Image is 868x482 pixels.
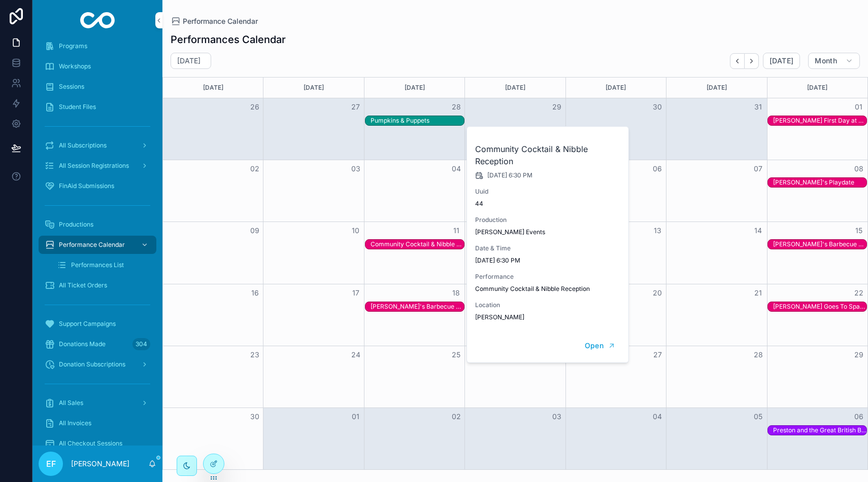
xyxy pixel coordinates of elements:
a: Sessions [39,78,156,96]
button: 10 [350,225,362,237]
span: Production [475,216,621,224]
button: 31 [752,101,764,113]
span: Performance Calendar [59,241,125,249]
span: [PERSON_NAME] Events [475,228,621,236]
div: scrollable content [32,41,162,446]
div: [PERSON_NAME] First Day at Superschool [773,117,866,125]
a: All Sales [39,394,156,412]
h2: [DATE] [177,56,201,66]
div: [PERSON_NAME] Goes To Space [773,303,866,311]
button: 26 [249,101,261,113]
div: Jeeves's Playdate [773,178,866,187]
a: Student Files [39,98,156,116]
button: 30 [249,411,261,423]
button: 21 [752,287,764,299]
div: Preston and the Great British Baking Adventure [773,426,866,434]
a: Productions [39,215,156,234]
button: 11 [450,225,462,237]
div: [DATE] [466,78,563,98]
div: Community Cocktail & Nibble Reception [371,240,464,249]
button: 04 [450,163,462,175]
span: Donation Subscriptions [59,360,125,368]
button: 08 [853,163,865,175]
span: All Invoices [59,419,91,427]
img: App logo [80,12,115,28]
button: 07 [752,163,764,175]
button: 01 [350,411,362,423]
span: Support Campaigns [59,320,116,328]
button: 04 [651,411,663,423]
button: 25 [450,349,462,361]
span: Uuid [475,188,621,196]
button: Month [808,53,860,69]
button: 18 [450,287,462,299]
a: Donation Subscriptions [39,355,156,374]
span: [PERSON_NAME] [475,313,621,321]
div: Jinx's Barbecue Bash [773,240,866,249]
span: All Ticket Orders [59,281,107,289]
button: 17 [350,287,362,299]
span: All Session Registrations [59,162,129,170]
span: Sessions [59,83,84,91]
a: All Ticket Orders [39,276,156,294]
button: 30 [651,101,663,113]
button: Open [578,338,622,354]
div: [DATE] [265,78,362,98]
h1: Performances Calendar [171,32,286,47]
button: 05 [752,411,764,423]
button: Back [730,53,745,69]
button: 01 [853,101,865,113]
span: FinAid Submissions [59,182,114,190]
span: Performance Calendar [183,16,258,26]
span: 44 [475,200,621,208]
div: [DATE] [567,78,664,98]
div: [DATE] [769,78,866,98]
div: [DATE] [668,78,765,98]
span: [DATE] 6:30 PM [487,171,532,179]
button: 27 [350,101,362,113]
div: Grady's First Day at Superschool [773,116,866,125]
button: 13 [651,225,663,237]
span: All Subscriptions [59,141,107,150]
a: FinAid Submissions [39,177,156,195]
span: Performances List [71,261,124,269]
a: Performances List [51,256,156,274]
div: [PERSON_NAME]'s Barbecue Bash [371,303,464,311]
a: Performance Calendar [39,236,156,254]
div: Preston and the Great British Baking Adventure [773,426,866,435]
span: Student Files [59,103,96,111]
div: Jinx's Barbecue Bash [371,302,464,311]
div: [DATE] [164,78,261,98]
span: Programs [59,42,87,50]
span: [DATE] [770,56,793,65]
div: 304 [132,338,150,350]
div: [PERSON_NAME]'s Barbecue Bash [773,240,866,248]
button: [DATE] [763,53,800,69]
a: Donations Made304 [39,335,156,353]
button: 09 [249,225,261,237]
a: All Checkout Sessions [39,434,156,453]
button: 02 [450,411,462,423]
button: 15 [853,225,865,237]
span: Performance [475,273,621,281]
div: Community Cocktail & Nibble Reception [371,240,464,248]
a: Workshops [39,57,156,76]
button: 29 [853,349,865,361]
button: Next [745,53,759,69]
button: 14 [752,225,764,237]
button: 02 [249,163,261,175]
div: Pumpkins & Puppets [371,116,464,125]
a: All Subscriptions [39,136,156,155]
div: Month View [162,77,868,470]
button: 29 [551,101,563,113]
div: Pumpkins & Puppets [371,117,464,125]
button: 28 [450,101,462,113]
span: All Sales [59,399,83,407]
button: 03 [350,163,362,175]
a: Support Campaigns [39,315,156,333]
a: All Session Registrations [39,157,156,175]
span: Workshops [59,62,91,70]
button: 16 [249,287,261,299]
button: 23 [249,349,261,361]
